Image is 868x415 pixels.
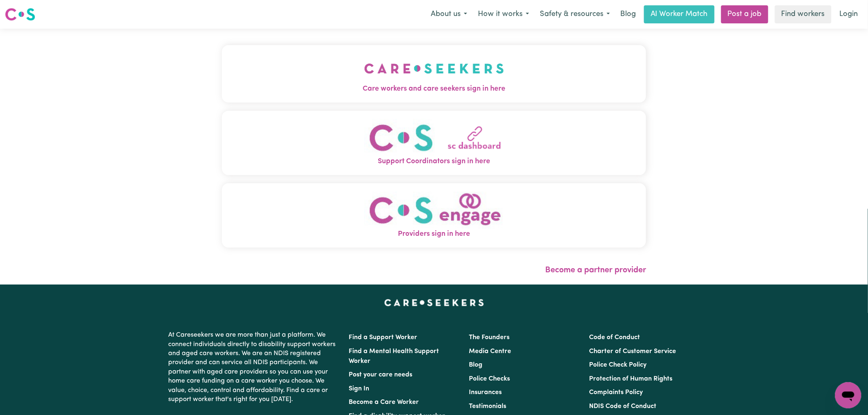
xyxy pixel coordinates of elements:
[469,403,506,410] a: Testimonials
[775,5,831,23] a: Find workers
[535,6,615,23] button: Safety & resources
[222,45,646,103] button: Care workers and care seekers sign in here
[5,5,35,24] a: Careseekers logo
[835,382,861,408] iframe: Button to launch messaging window
[349,385,369,392] a: Sign In
[469,334,509,341] a: The Founders
[469,362,482,368] a: Blog
[589,334,640,341] a: Code of Conduct
[469,389,502,396] a: Insurances
[222,84,646,94] span: Care workers and care seekers sign in here
[349,348,439,365] a: Find a Mental Health Support Worker
[5,7,35,22] img: Careseekers logo
[545,266,646,274] a: Become a partner provider
[384,299,484,306] a: Careseekers home page
[589,362,647,368] a: Police Check Policy
[349,334,417,341] a: Find a Support Worker
[349,399,419,406] a: Become a Care Worker
[589,403,657,410] a: NDIS Code of Conduct
[835,5,863,23] a: Login
[222,111,646,175] button: Support Coordinators sign in here
[589,376,673,382] a: Protection of Human Rights
[473,6,535,23] button: How it works
[222,229,646,239] span: Providers sign in here
[469,376,510,382] a: Police Checks
[349,372,412,378] a: Post your care needs
[469,348,511,355] a: Media Centre
[222,156,646,167] span: Support Coordinators sign in here
[721,5,768,23] a: Post a job
[222,183,646,248] button: Providers sign in here
[425,6,473,23] button: About us
[644,5,715,23] a: AI Worker Match
[168,327,339,407] p: At Careseekers we are more than just a platform. We connect individuals directly to disability su...
[615,5,641,23] a: Blog
[589,389,643,396] a: Complaints Policy
[589,348,676,355] a: Charter of Customer Service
